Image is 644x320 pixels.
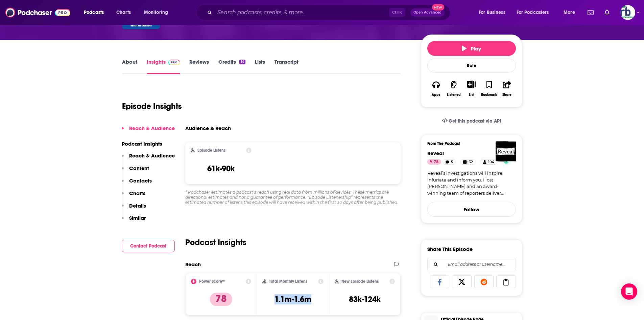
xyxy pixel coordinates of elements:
a: 78 [427,159,441,165]
img: Reveal [496,141,516,162]
a: 5 [443,159,456,165]
h3: Share This Episode [427,246,473,252]
div: Apps [432,93,440,97]
button: Reach & Audience [122,125,175,137]
h3: Audience & Reach [185,125,231,131]
button: Listened [445,76,462,101]
a: Share on Facebook [430,275,450,288]
div: Search podcasts, credits, & more... [202,5,457,20]
button: open menu [79,7,113,18]
h2: New Episode Listens [341,279,379,284]
img: Podchaser Pro [168,60,180,65]
p: Contacts [129,177,152,184]
button: Share [498,76,516,101]
p: Reach & Audience [129,152,175,159]
span: 104 [488,159,494,166]
span: Charts [116,8,131,17]
p: Content [129,165,149,171]
span: New [432,4,444,10]
h2: Power Score™ [199,279,225,284]
a: Reveal [427,150,444,156]
span: For Business [479,8,505,17]
span: More [564,8,575,17]
a: 32 [460,159,476,165]
h3: 1.1m-1.6m [275,294,311,304]
a: Show notifications dropdown [602,7,612,18]
a: 104 [480,159,497,165]
button: Open AdvancedNew [410,8,445,17]
p: Similar [129,215,146,221]
button: Follow [427,202,516,217]
span: 5 [451,159,453,166]
p: Podcast Insights [122,141,175,147]
button: Play [427,41,516,56]
input: Email address or username... [433,258,510,271]
a: Copy Link [496,275,516,288]
h2: Podcast Insights [185,237,246,248]
button: open menu [512,7,559,18]
button: Details [122,202,146,215]
button: Contacts [122,177,152,190]
span: Logged in as johannarb [620,5,635,20]
a: Show notifications dropdown [585,7,596,18]
button: open menu [559,7,583,18]
h3: 83k-124k [349,294,381,304]
a: InsightsPodchaser Pro [147,59,180,74]
div: Rate [427,59,516,72]
h2: Reach [185,261,201,268]
h2: Total Monthly Listens [269,279,307,284]
span: Monitoring [144,8,168,17]
input: Search podcasts, credits, & more... [215,7,389,18]
button: Charts [122,190,145,202]
p: Reach & Audience [129,125,175,131]
a: Charts [112,7,135,18]
a: Reveal’s investigations will inspire, infuriate and inform you. Host [PERSON_NAME] and an award-w... [427,170,516,196]
p: Charts [129,190,145,196]
span: 78 [434,159,438,166]
button: open menu [139,7,177,18]
div: Open Intercom Messenger [621,283,637,300]
span: For Podcasters [517,8,549,17]
button: Bookmark [480,76,498,101]
button: open menu [474,7,514,18]
span: Ctrl K [389,8,405,17]
button: Reach & Audience [122,152,175,165]
button: Content [122,165,149,177]
button: Apps [427,76,445,101]
span: Play [462,45,481,52]
a: Share on X/Twitter [452,275,472,288]
p: 78 [210,293,232,306]
a: About [122,59,137,74]
span: Open Advanced [413,11,442,14]
div: Show More ButtonList [462,76,480,101]
div: Share [502,93,511,97]
span: Get this podcast via API [449,118,501,124]
div: Bookmark [481,93,497,97]
a: Lists [255,59,265,74]
h2: Episode Listens [197,148,225,153]
h3: 61k-90k [207,164,235,174]
div: * Podchaser estimates a podcast’s reach using real data from millions of devices. These metrics a... [185,190,401,205]
button: Show More Button [464,81,478,88]
img: Podchaser - Follow, Share and Rate Podcasts [5,6,70,19]
h1: Episode Insights [122,101,182,111]
p: Details [129,202,146,209]
div: Listened [447,93,461,97]
a: Credits14 [218,59,245,74]
a: Get this podcast via API [436,113,507,129]
a: Share on Reddit [474,275,494,288]
span: 32 [469,159,473,166]
a: Transcript [275,59,299,74]
h3: From The Podcast [427,141,510,146]
button: Similar [122,215,146,227]
div: 14 [239,60,245,64]
button: Contact Podcast [122,240,175,252]
img: User Profile [620,5,635,20]
a: Reviews [189,59,209,74]
button: Show profile menu [620,5,635,20]
div: Search followers [427,258,516,271]
div: List [469,92,474,97]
